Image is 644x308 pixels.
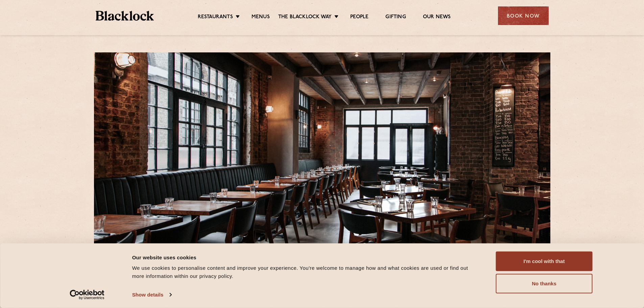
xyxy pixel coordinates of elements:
[423,14,451,21] a: Our News
[57,290,117,300] a: Usercentrics Cookiebot - opens in a new window
[252,14,270,21] a: Menus
[496,252,593,271] button: I'm cool with that
[198,14,233,21] a: Restaurants
[132,253,481,261] div: Our website uses cookies
[496,274,593,293] button: No thanks
[132,264,481,280] div: We use cookies to personalise content and improve your experience. You're welcome to manage how a...
[132,290,171,300] a: Show details
[96,11,154,21] img: BL_Textured_Logo-footer-cropped.svg
[498,6,549,25] div: Book Now
[350,14,368,21] a: People
[385,14,406,21] a: Gifting
[278,14,332,21] a: The Blacklock Way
